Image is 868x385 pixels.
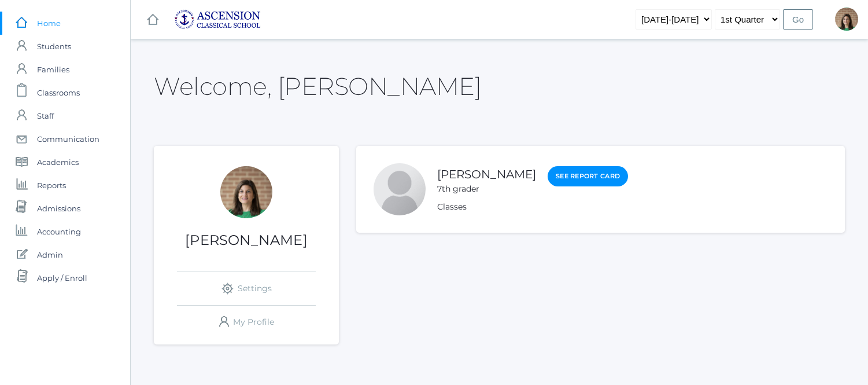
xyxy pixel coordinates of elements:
[374,163,426,215] div: Levi Adams
[177,306,316,339] a: My Profile
[37,104,54,127] span: Staff
[783,9,813,30] input: Go
[154,233,339,248] h1: [PERSON_NAME]
[37,174,66,197] span: Reports
[37,12,61,35] span: Home
[37,243,63,266] span: Admin
[37,81,80,104] span: Classrooms
[37,197,80,220] span: Admissions
[437,183,536,195] div: 7th grader
[37,58,69,81] span: Families
[154,73,481,100] h2: Welcome, [PERSON_NAME]
[835,8,858,31] div: Jenna Adams
[37,127,99,151] span: Communication
[177,272,316,305] a: Settings
[437,201,467,212] a: Classes
[37,35,71,58] span: Students
[37,266,87,289] span: Apply / Enroll
[37,220,81,243] span: Accounting
[437,167,536,181] a: [PERSON_NAME]
[220,166,272,218] div: Jenna Adams
[174,9,261,30] img: 2_ascension-logo-blue.jpg
[548,166,628,186] a: See Report Card
[37,151,79,174] span: Academics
